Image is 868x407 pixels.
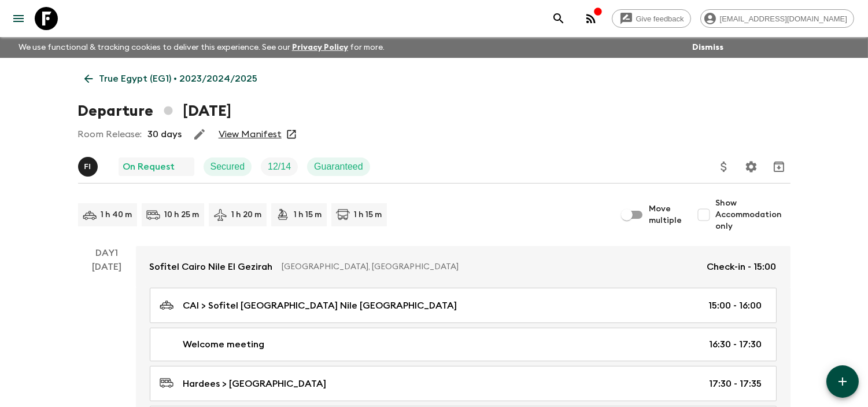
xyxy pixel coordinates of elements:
p: 10 h 25 m [165,209,200,221]
p: True Egypt (EG1) • 2023/2024/2025 [99,72,258,86]
div: [EMAIL_ADDRESS][DOMAIN_NAME] [700,9,854,28]
button: Settings [740,155,763,178]
a: True Egypt (EG1) • 2023/2024/2025 [78,67,264,90]
h1: Departure [DATE] [78,100,231,123]
p: Room Release: [78,127,142,141]
button: FI [78,157,100,177]
button: Archive (Completed, Cancelled or Unsynced Departures only) [767,155,791,178]
p: Welcome meeting [183,338,265,351]
a: Hardees > [GEOGRAPHIC_DATA]17:30 - 17:35 [150,366,777,401]
p: 1 h 15 m [294,209,322,221]
div: Trip Fill [261,157,298,176]
p: Secured [210,160,245,174]
span: [EMAIL_ADDRESS][DOMAIN_NAME] [714,14,854,23]
p: We use functional & tracking cookies to deliver this experience. See our for more. [14,37,389,58]
a: Welcome meeting16:30 - 17:30 [150,328,777,361]
p: Check-in - 15:00 [707,260,777,274]
p: [GEOGRAPHIC_DATA], [GEOGRAPHIC_DATA] [282,261,698,273]
p: Hardees > [GEOGRAPHIC_DATA] [183,377,327,391]
div: Secured [204,157,252,176]
p: 15:00 - 16:00 [709,299,762,313]
span: Move multiple [649,203,683,226]
p: 16:30 - 17:30 [710,338,762,351]
p: 17:30 - 17:35 [710,377,762,391]
span: Faten Ibrahim [78,160,100,170]
a: Give feedback [612,9,691,28]
button: search adventures [547,7,570,30]
p: 12 / 14 [268,160,291,174]
button: menu [7,7,30,30]
span: Show Accommodation only [715,197,791,232]
p: 1 h 40 m [101,209,132,221]
p: Guaranteed [314,160,363,174]
span: Give feedback [630,14,690,23]
p: 1 h 15 m [354,209,382,221]
a: Sofitel Cairo Nile El Gezirah[GEOGRAPHIC_DATA], [GEOGRAPHIC_DATA]Check-in - 15:00 [136,246,791,288]
p: 30 days [148,127,182,141]
p: F I [84,162,91,171]
a: CAI > Sofitel [GEOGRAPHIC_DATA] Nile [GEOGRAPHIC_DATA]15:00 - 16:00 [150,288,777,323]
a: Privacy Policy [292,43,348,52]
p: Sofitel Cairo Nile El Gezirah [150,260,273,274]
p: 1 h 20 m [232,209,262,221]
p: CAI > Sofitel [GEOGRAPHIC_DATA] Nile [GEOGRAPHIC_DATA] [183,299,457,313]
p: Day 1 [78,246,136,260]
a: View Manifest [219,129,282,140]
p: On Request [123,160,175,174]
button: Dismiss [689,39,726,56]
button: Update Price, Early Bird Discount and Costs [712,155,736,178]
